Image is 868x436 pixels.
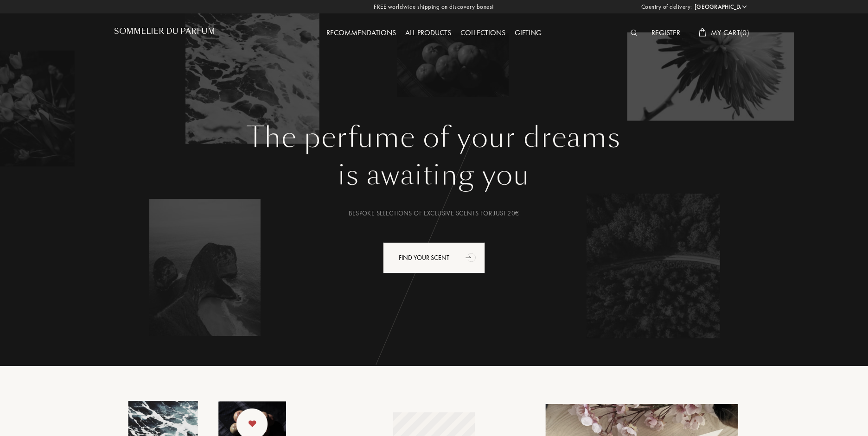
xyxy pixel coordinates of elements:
[510,27,546,39] div: Gifting
[121,154,747,196] div: is awaiting you
[631,30,638,36] img: search_icn_white.svg
[401,28,456,38] a: All products
[462,248,481,266] div: animation
[510,28,546,38] a: Gifting
[121,121,747,154] h1: The perfume of your dreams
[383,242,485,273] div: Find your scent
[322,27,401,39] div: Recommendations
[456,27,510,39] div: Collections
[401,27,456,39] div: All products
[376,242,492,273] a: Find your scentanimation
[647,28,685,38] a: Register
[647,27,685,39] div: Register
[114,27,215,39] a: Sommelier du Parfum
[711,28,749,38] span: My Cart ( 0 )
[114,27,215,36] h1: Sommelier du Parfum
[121,209,747,218] div: Bespoke selections of exclusive scents for just 20€
[641,2,692,12] span: Country of delivery:
[456,28,510,38] a: Collections
[699,28,706,37] img: cart_white.svg
[322,28,401,38] a: Recommendations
